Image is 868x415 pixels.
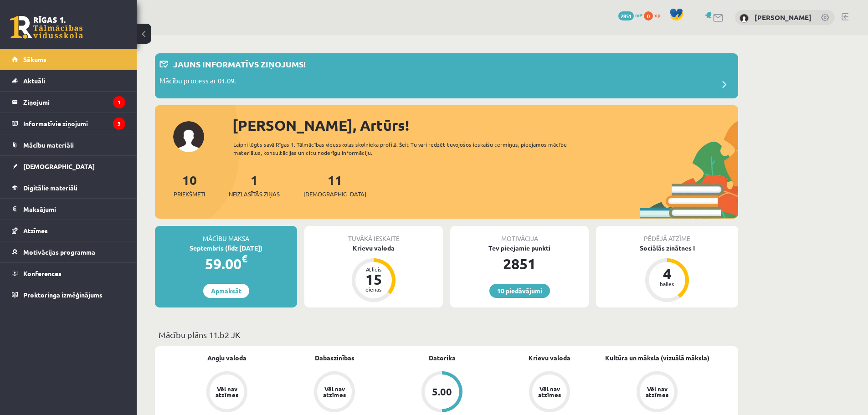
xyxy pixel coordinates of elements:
[173,371,281,414] a: Vēl nav atzīmes
[303,172,366,199] a: 11[DEMOGRAPHIC_DATA]
[214,386,240,398] div: Vēl nav atzīmes
[315,353,354,363] a: Dabaszinības
[23,269,62,277] span: Konferences
[229,172,280,199] a: 1Neizlasītās ziņas
[23,55,46,63] span: Sākums
[644,386,670,398] div: Vēl nav atzīmes
[12,241,125,262] a: Motivācijas programma
[23,162,95,170] span: [DEMOGRAPHIC_DATA]
[229,190,280,199] span: Neizlasītās ziņas
[304,243,443,303] a: Krievu valoda Atlicis 15 dienas
[654,11,660,19] span: xp
[635,11,642,19] span: mP
[155,243,297,253] div: Septembris (līdz [DATE])
[113,96,125,108] i: 1
[281,371,388,414] a: Vēl nav atzīmes
[388,371,496,414] a: 5.00
[155,226,297,243] div: Mācību maksa
[644,11,665,19] a: 0 xp
[23,184,77,192] span: Digitālie materiāli
[23,92,125,113] legend: Ziņojumi
[596,243,738,303] a: Sociālās zinātnes I 4 balles
[653,266,681,281] div: 4
[432,387,452,397] div: 5.00
[360,266,387,272] div: Atlicis
[360,287,387,292] div: dienas
[429,353,456,363] a: Datorika
[605,353,709,363] a: Kultūra un māksla (vizuālā māksla)
[360,272,387,287] div: 15
[596,243,738,253] div: Sociālās zinātnes I
[618,11,642,19] a: 2851 mP
[23,113,125,134] legend: Informatīvie ziņojumi
[304,226,443,243] div: Tuvākā ieskaite
[174,172,205,199] a: 10Priekšmeti
[23,226,48,235] span: Atzīmes
[174,190,205,199] span: Priekšmeti
[304,243,443,253] div: Krievu valoda
[12,199,125,220] a: Maksājumi
[232,114,738,136] div: [PERSON_NAME], Artūrs!
[113,118,125,130] i: 3
[23,141,74,149] span: Mācību materiāli
[23,77,45,85] span: Aktuāli
[740,14,749,23] img: Artūrs Masaļskis
[755,13,812,22] a: [PERSON_NAME]
[489,284,550,298] a: 10 piedāvājumi
[12,156,125,177] a: [DEMOGRAPHIC_DATA]
[450,253,589,275] div: 2851
[203,284,249,298] a: Apmaksāt
[10,16,83,39] a: Rīgas 1. Tālmācības vidusskola
[496,371,603,414] a: Vēl nav atzīmes
[529,353,570,363] a: Krievu valoda
[12,49,125,70] a: Sākums
[159,76,236,88] p: Mācību process ar 01.09.
[12,263,125,284] a: Konferences
[233,140,583,157] div: Laipni lūgts savā Rīgas 1. Tālmācības vidusskolas skolnieka profilā. Šeit Tu vari redzēt tuvojošo...
[12,220,125,241] a: Atzīmes
[450,243,589,253] div: Tev pieejamie punkti
[12,284,125,305] a: Proktoringa izmēģinājums
[23,291,103,299] span: Proktoringa izmēģinājums
[596,226,738,243] div: Pēdējā atzīme
[12,92,125,113] a: Ziņojumi1
[155,253,297,275] div: 59.00
[173,58,306,70] p: Jauns informatīvs ziņojums!
[618,11,634,20] span: 2851
[241,252,247,265] span: €
[12,134,125,155] a: Mācību materiāli
[303,190,366,199] span: [DEMOGRAPHIC_DATA]
[12,113,125,134] a: Informatīvie ziņojumi3
[12,70,125,91] a: Aktuāli
[159,328,734,341] p: Mācību plāns 11.b2 JK
[537,386,562,398] div: Vēl nav atzīmes
[23,199,125,220] legend: Maksājumi
[603,371,711,414] a: Vēl nav atzīmes
[207,353,247,363] a: Angļu valoda
[12,177,125,198] a: Digitālie materiāli
[644,11,653,20] span: 0
[653,281,681,287] div: balles
[23,248,95,256] span: Motivācijas programma
[159,58,734,94] a: Jauns informatīvs ziņojums! Mācību process ar 01.09.
[322,386,347,398] div: Vēl nav atzīmes
[450,226,589,243] div: Motivācija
